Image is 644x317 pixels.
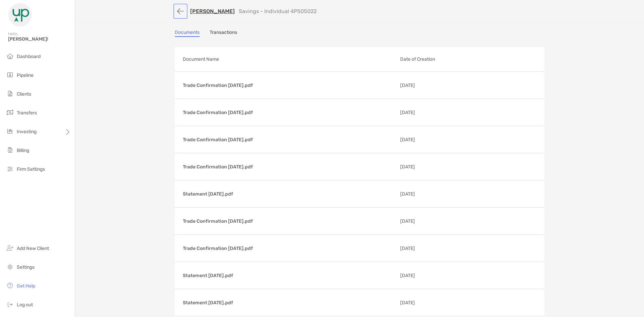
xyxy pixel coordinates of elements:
span: Firm Settings [17,166,45,172]
img: investing icon [6,127,14,135]
p: Document Name [183,55,395,63]
span: Clients [17,91,31,97]
p: [DATE] [400,271,453,280]
p: Trade Confirmation [DATE].pdf [183,163,395,171]
p: [DATE] [400,244,453,253]
img: get-help icon [6,281,14,289]
span: Pipeline [17,72,34,78]
p: [DATE] [400,108,453,117]
span: Settings [17,264,35,270]
p: [DATE] [400,163,453,171]
img: dashboard icon [6,52,14,60]
img: transfers icon [6,108,14,116]
a: Transactions [210,30,237,37]
p: [DATE] [400,136,453,144]
p: Trade Confirmation [DATE].pdf [183,217,395,225]
img: logout icon [6,300,14,308]
span: Add New Client [17,246,49,251]
span: Billing [17,148,29,153]
img: pipeline icon [6,71,14,79]
span: Dashboard [17,54,41,59]
a: Documents [175,30,200,37]
p: [DATE] [400,217,453,225]
p: [DATE] [400,81,453,90]
p: [DATE] [400,299,453,307]
span: Transfers [17,110,37,116]
span: [PERSON_NAME]! [8,36,71,42]
p: Trade Confirmation [DATE].pdf [183,108,395,117]
img: firm-settings icon [6,165,14,173]
span: Investing [17,129,37,135]
p: Statement [DATE].pdf [183,271,395,280]
p: Statement [DATE].pdf [183,190,395,198]
p: Trade Confirmation [DATE].pdf [183,136,395,144]
img: settings icon [6,263,14,271]
span: Get Help [17,283,35,289]
p: [DATE] [400,190,453,198]
p: Statement [DATE].pdf [183,299,395,307]
img: Zoe Logo [8,3,32,27]
img: billing icon [6,146,14,154]
p: Date of Creation [400,55,542,63]
a: [PERSON_NAME] [190,8,235,14]
img: clients icon [6,90,14,98]
p: Trade Confirmation [DATE].pdf [183,244,395,253]
p: Savings - Individual 4PS05022 [239,8,317,14]
img: add_new_client icon [6,244,14,252]
p: Trade Confirmation [DATE].pdf [183,81,395,90]
span: Log out [17,302,33,308]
